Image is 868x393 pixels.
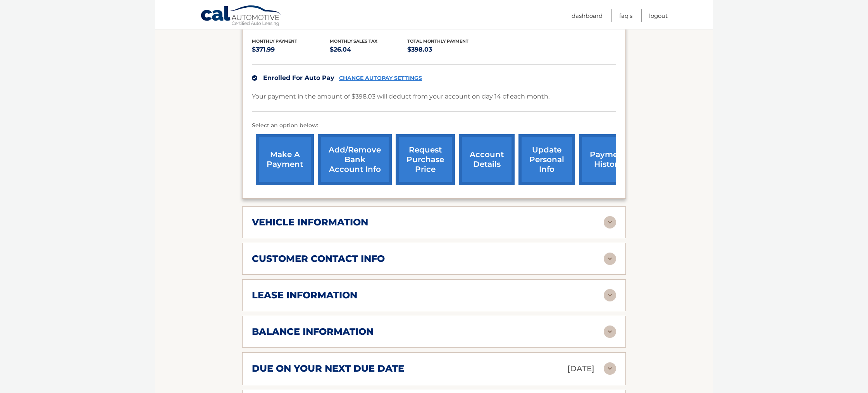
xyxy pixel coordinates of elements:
[604,216,616,229] img: accordion-rest.svg
[604,289,616,301] img: accordion-rest.svg
[407,44,485,55] p: $398.03
[252,38,297,44] span: Monthly Payment
[252,326,374,338] h2: balance information
[407,38,468,44] span: Total Monthly Payment
[256,134,314,185] a: make a payment
[252,44,330,55] p: $371.99
[252,91,549,102] p: Your payment in the amount of $398.03 will deduct from your account on day 14 of each month.
[619,9,632,22] a: FAQ's
[604,325,616,338] img: accordion-rest.svg
[604,253,616,265] img: accordion-rest.svg
[396,134,455,185] a: request purchase price
[200,5,282,28] a: Cal Automotive
[252,363,404,374] h2: due on your next due date
[567,362,594,376] p: [DATE]
[252,253,385,265] h2: customer contact info
[518,134,575,185] a: update personal info
[339,75,422,81] a: CHANGE AUTOPAY SETTINGS
[263,74,334,81] span: Enrolled For Auto Pay
[604,362,616,375] img: accordion-rest.svg
[252,75,257,81] img: check.svg
[572,9,603,22] a: Dashboard
[252,121,616,130] p: Select an option below:
[252,216,368,228] h2: vehicle information
[459,134,515,185] a: account details
[330,38,377,44] span: Monthly sales Tax
[252,289,357,301] h2: lease information
[318,134,392,185] a: Add/Remove bank account info
[330,44,408,55] p: $26.04
[649,9,668,22] a: Logout
[579,134,637,185] a: payment history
